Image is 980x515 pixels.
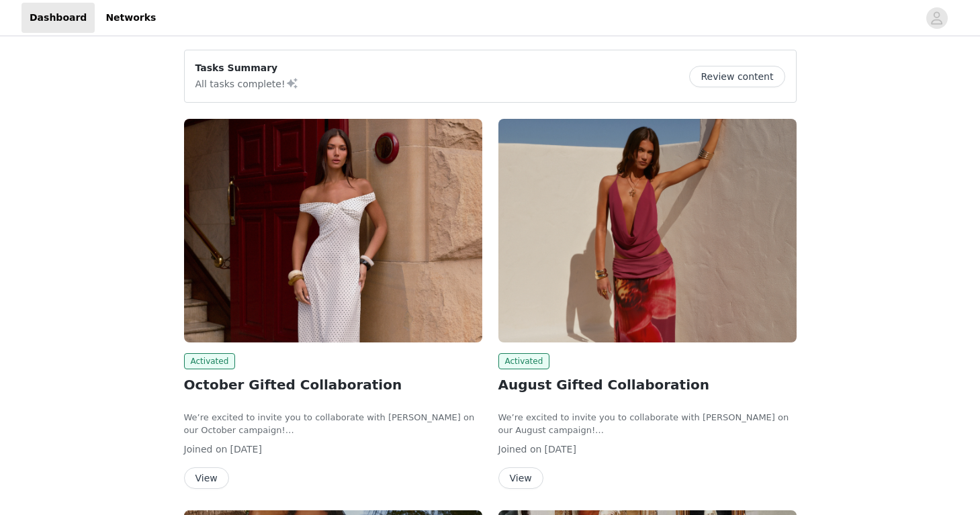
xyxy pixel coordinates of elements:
img: Peppermayo AUS [184,119,482,342]
a: View [184,473,229,483]
a: View [498,473,543,483]
p: All tasks complete! [195,75,299,91]
span: Activated [498,353,550,369]
h2: August Gifted Collaboration [498,375,797,395]
p: We’re excited to invite you to collaborate with [PERSON_NAME] on our August campaign! [498,411,797,437]
span: [DATE] [545,444,576,455]
span: Joined on [184,444,228,455]
div: avatar [930,7,943,29]
h2: October Gifted Collaboration [184,375,482,395]
span: Joined on [498,444,542,455]
button: Review content [689,66,785,87]
button: View [498,467,543,489]
button: View [184,467,229,489]
a: Networks [97,3,164,33]
p: We’re excited to invite you to collaborate with [PERSON_NAME] on our October campaign! [184,411,482,437]
span: Activated [184,353,236,369]
img: Peppermayo AUS [498,119,797,342]
span: [DATE] [230,444,262,455]
a: Dashboard [21,3,95,33]
p: Tasks Summary [195,61,299,75]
